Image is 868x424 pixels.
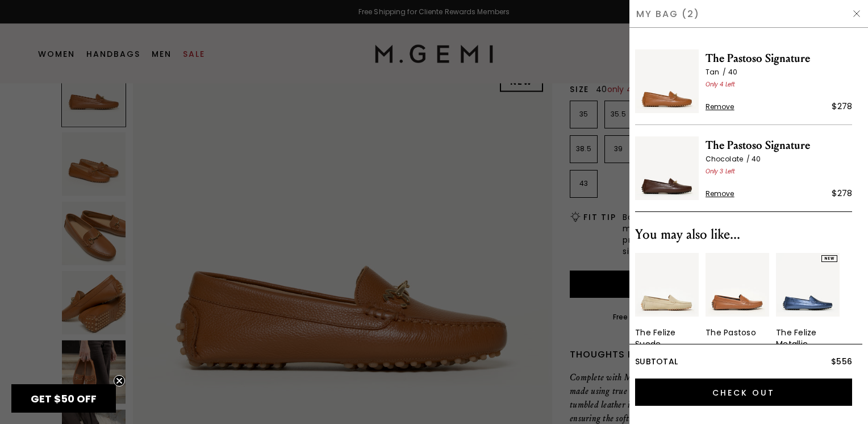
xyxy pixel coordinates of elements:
span: 40 [752,154,761,164]
span: Only 4 Left [706,80,735,89]
span: Chocolate [706,154,752,164]
span: Tan [706,67,728,77]
img: The Pastoso Signature [635,136,699,200]
span: $556 [831,356,852,367]
a: The Pastoso [706,253,769,338]
span: The Pastoso Signature [706,49,852,68]
input: Check Out [635,379,852,406]
span: Remove [706,189,735,198]
span: The Pastoso Signature [706,136,852,155]
a: NEWThe Felize Metallic [776,253,840,350]
div: The Pastoso [706,327,756,338]
span: Subtotal [635,356,678,367]
a: The Felize Suede [635,253,699,350]
div: $278 [832,99,852,113]
div: The Felize Metallic [776,327,840,350]
span: GET $50 OFF [31,392,97,406]
div: GET $50 OFFClose teaser [11,384,116,413]
img: Hide Drawer [852,9,861,18]
div: NEW [821,255,837,262]
span: Remove [706,102,735,111]
img: 7385131974715_01_Main_New_TheFelize_MidnightBlue_MetallicLeather_290x387_crop_center.jpg [776,253,840,317]
span: 40 [728,67,737,77]
button: Close teaser [114,375,125,386]
div: You may also like... [635,226,852,244]
img: The Pastoso Signature [635,49,699,113]
span: Only 3 Left [706,167,735,176]
img: v_05850_01_Main_New_TheFelize_Latte_Suede_290x387_crop_center.jpg [635,253,699,317]
div: $278 [832,186,852,200]
div: 3 / 3 [776,253,840,350]
div: The Felize Suede [635,327,699,350]
img: v_11572_01_Main_New_ThePastoso_Tan_Leather_290x387_crop_center.jpg [706,253,769,317]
